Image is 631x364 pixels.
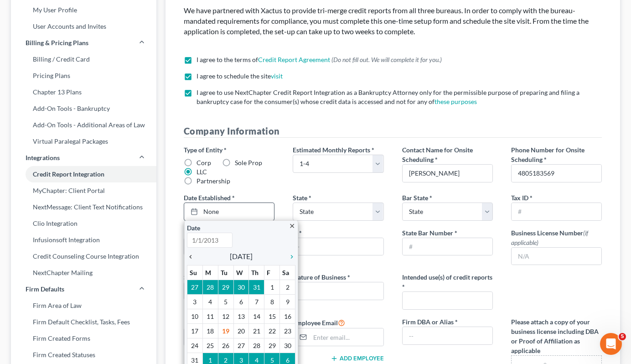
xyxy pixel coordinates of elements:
[264,265,280,280] th: F
[187,294,203,309] td: 3
[202,323,218,338] td: 18
[11,232,156,248] a: Infusionsoft Integration
[264,309,280,323] td: 15
[402,318,454,326] span: Firm DBA or Alias
[233,265,249,280] th: W
[11,133,156,150] a: Virtual Paralegal Packages
[511,229,588,246] span: (if applicable)
[197,177,230,185] span: Partnership
[11,166,156,182] a: Credit Report Integration
[402,194,428,202] span: Bar State
[11,248,156,265] a: Credit Counseling Course Integration
[11,150,156,166] a: Integrations
[187,233,233,248] input: 1/1/2013
[280,323,295,338] td: 23
[331,355,384,362] button: Add Employee
[184,194,231,202] span: Date Established
[218,294,233,309] td: 5
[289,220,295,231] a: close
[289,238,383,255] input: --
[331,56,442,63] span: (Do not fill out. We will complete it for you.)
[184,317,249,328] label: Employee Full Name
[197,168,207,176] span: LLC
[218,338,233,353] td: 26
[11,2,156,18] a: My User Profile
[233,309,249,323] td: 13
[284,253,295,260] i: chevron_right
[402,229,453,237] span: State Bar Number
[284,251,295,262] a: chevron_right
[11,68,156,84] a: Pricing Plans
[233,280,249,294] td: 30
[26,38,88,47] span: Billing & Pricing Plans
[619,333,626,340] span: 5
[218,323,233,338] td: 19
[310,328,383,346] input: Enter email...
[218,265,233,280] th: Tu
[187,338,203,353] td: 24
[202,265,218,280] th: M
[512,203,601,220] input: #
[289,223,295,229] i: close
[184,5,602,37] p: We have partnered with Xactus to provide tri-merge credit reports from all three bureaus. In orde...
[11,199,156,215] a: NextMessage: Client Text Notifications
[600,333,622,355] iframe: Intercom live chat
[197,72,271,80] span: I agree to schedule the site
[187,280,203,294] td: 27
[233,294,249,309] td: 6
[197,56,258,63] span: I agree to the terms of
[11,330,156,347] a: Firm Created Forms
[249,294,264,309] td: 7
[202,294,218,309] td: 4
[402,146,473,163] span: Contact Name for Onsite Scheduling
[293,273,346,281] span: Nature of Business
[184,229,242,237] span: Main Office Number
[512,165,601,182] input: --
[511,194,528,202] span: Tax ID
[280,280,295,294] td: 2
[293,146,370,154] span: Estimated Monthly Reports
[511,228,602,247] label: Business License Number
[11,314,156,330] a: Firm Default Checklist, Tasks, Fees
[511,146,584,163] span: Phone Number for Onsite Scheduling
[402,273,492,281] span: Intended use(s) of credit reports
[11,84,156,100] a: Chapter 13 Plans
[11,18,156,35] a: User Accounts and Invites
[280,265,295,280] th: Sa
[184,146,222,154] span: Type of Entity
[403,165,492,182] input: --
[184,273,234,281] span: Scope of Business
[218,280,233,294] td: 29
[218,309,233,323] td: 12
[280,309,295,323] td: 16
[233,323,249,338] td: 20
[264,338,280,353] td: 29
[511,317,602,355] label: Please attach a copy of your business license including DBA or Proof of Affiliation as applicable
[184,125,602,138] h4: Company Information
[403,238,492,255] input: #
[258,56,330,63] a: Credit Report Agreement
[233,338,249,353] td: 27
[184,203,274,220] a: None
[11,265,156,281] a: NextChapter Mailing
[264,294,280,309] td: 8
[249,338,264,353] td: 28
[271,72,283,80] a: visit
[202,280,218,294] td: 28
[249,323,264,338] td: 21
[11,182,156,199] a: MyChapter: Client Portal
[403,327,492,344] input: --
[202,309,218,323] td: 11
[235,159,262,166] span: Sole Prop
[187,223,200,233] label: Date
[11,347,156,363] a: Firm Created Statuses
[249,265,264,280] th: Th
[293,194,307,202] span: State
[187,309,203,323] td: 10
[26,153,60,162] span: Integrations
[197,88,579,105] span: I agree to use NextChapter Credit Report Integration as a Bankruptcy Attorney only for the permis...
[230,251,253,262] span: [DATE]
[197,159,211,166] span: Corp
[11,35,156,51] a: Billing & Pricing Plans
[293,317,345,328] label: Employee Email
